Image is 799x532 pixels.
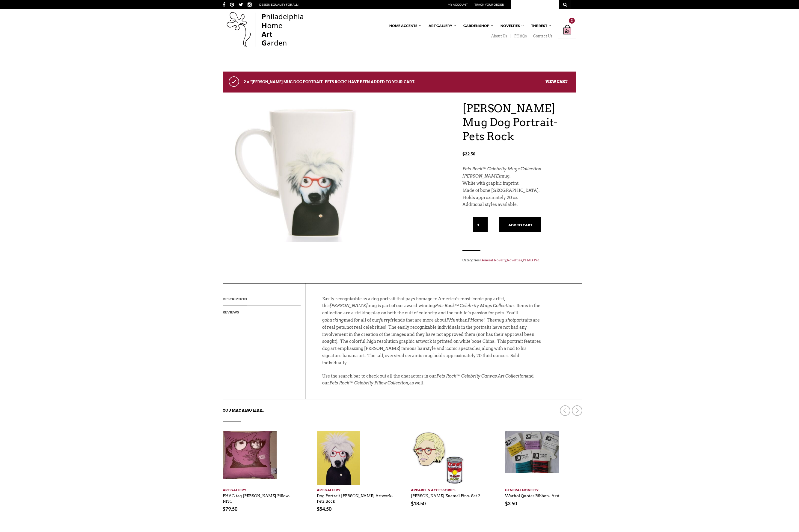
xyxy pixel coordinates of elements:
[530,34,552,39] a: Contact Us
[327,318,344,322] em: barking
[460,21,494,31] a: Garden Shop
[462,101,576,143] h1: [PERSON_NAME] Mug Dog Portrait- Pets Rock
[426,21,457,31] a: Art Gallery
[448,3,468,6] a: My Account
[473,217,488,232] input: Qty
[386,21,422,31] a: Home Accents
[223,72,576,93] div: 2 × “[PERSON_NAME] Mug Dog Portrait- Pets Rock” have been added to your cart.
[569,18,575,24] div: 2
[528,21,552,31] a: The Rest
[523,258,539,262] a: PHAG Pet
[411,501,414,506] span: $
[462,257,576,263] span: Categories: , , .
[411,501,426,506] bdi: 18.50
[480,258,506,262] a: General Novelty
[223,306,239,319] a: Reviews
[468,318,483,322] em: PHame
[317,485,394,493] a: Art Gallery
[462,151,465,156] span: $
[322,295,544,373] p: Easily recognizable as a dog portrait that pays homage to America’s most iconic pop artist, this ...
[499,217,541,232] button: Add to cart
[223,292,247,306] a: Description
[223,491,290,504] a: PHAG tag [PERSON_NAME] Pillow- NPIC
[317,491,393,504] a: Dog Portrait [PERSON_NAME] Artwork- Pets Rock
[317,431,360,485] img: andy warhol dog art
[505,501,508,506] span: $
[462,180,576,187] p: White with graphic imprint.
[435,303,459,308] em: Pets Rock™
[411,485,488,493] a: Apparel & Accessories
[462,173,576,180] p: mug.
[498,21,524,31] a: Novelties
[330,303,367,308] em: [PERSON_NAME]
[411,491,480,498] a: [PERSON_NAME] Enamel Pins- Set 2
[329,381,409,385] em: Pets Rock™ Celebrity Pillow Collection,
[460,303,514,308] em: Celebrity Mugs Collection
[545,79,567,84] a: View cart
[510,34,530,39] a: PHAQs
[462,194,576,201] p: Holds approximately 20 oz.
[322,373,544,393] p: Use the search bar to check out all the characters in our and our as well.
[505,491,560,498] a: Warhol Quotes Ribbon- Asst
[223,506,237,512] bdi: 79.50
[507,258,522,262] a: Novelties
[436,374,526,378] em: Pets Rock™ Celebrity Canvas Art Collection
[462,187,576,194] p: Made of bone [GEOGRAPHIC_DATA].
[505,485,582,493] a: General Novelty
[223,506,225,512] span: $
[223,485,300,493] a: Art Gallery
[446,318,458,322] em: PHun
[495,318,514,322] em: mug shot
[317,506,319,512] span: $
[317,506,331,512] bdi: 54.50
[462,201,576,208] p: Additional styles available.
[462,151,475,156] bdi: 22.50
[487,34,510,39] a: About Us
[462,174,500,178] em: [PERSON_NAME]
[223,408,264,413] strong: You may also like…
[379,318,390,322] em: furry
[474,3,504,6] a: Track Your Order
[462,166,541,171] em: Pets Rock™ Celebrity Mugs Collection
[505,501,517,506] bdi: 3.50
